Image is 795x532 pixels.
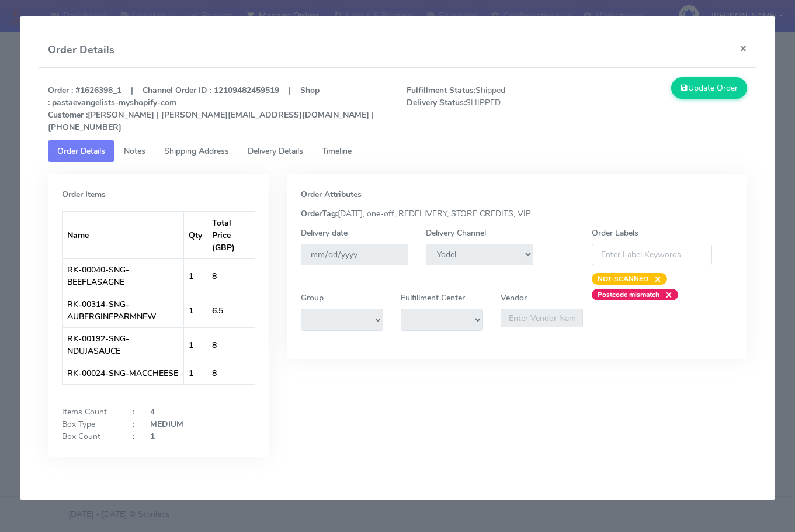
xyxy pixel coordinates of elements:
span: × [648,273,661,285]
strong: Order Attributes [301,189,362,200]
span: Timeline [322,146,352,157]
strong: Customer : [48,109,88,120]
div: Items Count [53,406,123,418]
strong: OrderTag: [301,208,338,219]
strong: NOT-SCANNED [598,274,648,284]
label: Group [301,292,324,304]
strong: Postcode mismatch [598,290,659,299]
strong: Order : #1626398_1 | Channel Order ID : 12109482459519 | Shop : pastaevangelists-myshopify-com [P... [48,85,374,133]
strong: MEDIUM [150,419,183,430]
strong: Order Items [62,189,106,200]
div: Box Type [53,418,123,430]
span: Order Details [57,146,105,157]
label: Order Labels [592,227,638,239]
td: 6.5 [207,293,255,327]
th: Total Price (GBP) [207,212,255,258]
button: Close [730,33,756,64]
div: : [124,430,141,443]
th: Qty [184,212,207,258]
td: RK-00192-SNG-NDUJASAUCE [63,327,183,362]
strong: 4 [150,406,155,417]
td: 8 [207,258,255,293]
td: 1 [184,258,207,293]
ul: Tabs [48,140,747,162]
div: : [124,406,141,418]
div: : [124,418,141,430]
label: Fulfillment Center [401,292,465,304]
td: 1 [184,293,207,327]
strong: 1 [150,431,155,442]
strong: Delivery Status: [407,97,466,108]
span: Notes [124,146,145,157]
label: Delivery date [301,227,348,239]
td: RK-00024-SNG-MACCHEESE [63,362,183,384]
span: × [659,289,672,300]
strong: Fulfillment Status: [407,85,475,96]
span: Shipped SHIPPED [398,84,577,133]
td: 8 [207,327,255,362]
span: Delivery Details [248,146,303,157]
td: RK-00040-SNG-BEEFLASAGNE [63,258,183,293]
span: Shipping Address [164,146,229,157]
div: Box Count [53,430,123,443]
td: 1 [184,327,207,362]
div: [DATE], one-off, REDELIVERY, STORE CREDITS, VIP [292,208,742,220]
h4: Order Details [48,42,114,58]
td: RK-00314-SNG-AUBERGINEPARMNEW [63,293,183,327]
label: Vendor [501,292,527,304]
td: 8 [207,362,255,384]
label: Delivery Channel [426,227,486,239]
input: Enter Vendor Name [501,309,583,327]
button: Update Order [671,77,747,99]
input: Enter Label Keywords [592,244,712,265]
td: 1 [184,362,207,384]
th: Name [63,212,183,258]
